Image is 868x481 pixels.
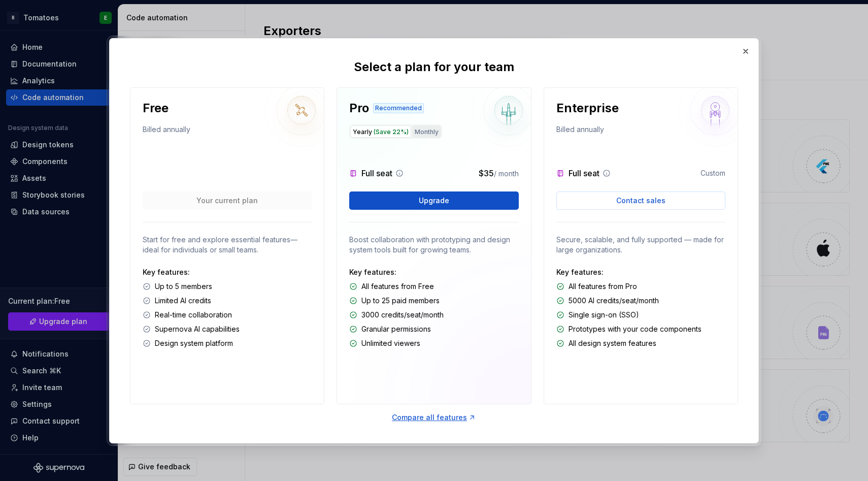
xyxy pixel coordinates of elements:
[616,196,665,206] span: Contact sales
[361,338,420,348] p: Unlimited viewers
[569,281,637,292] p: All features from Pro
[412,125,441,138] button: Monthly
[155,324,240,334] p: Supernova AI capabilities
[569,310,639,320] p: Single sign-on (SSO)
[569,338,656,348] p: All design system features
[155,338,233,348] p: Design system platform
[143,235,312,255] p: Start for free and explore essential features—ideal for individuals or small teams.
[556,191,725,210] a: Contact sales
[361,167,392,179] p: Full seat
[569,324,702,334] p: Prototypes with your code components
[556,235,725,255] p: Secure, scalable, and fully supported — made for large organizations.
[361,324,431,334] p: Granular permissions
[361,281,434,292] p: All features from Free
[155,296,211,306] p: Limited AI credits
[373,103,424,113] div: Recommended
[556,267,725,277] p: Key features:
[569,167,599,179] p: Full seat
[392,412,476,423] a: Compare all features
[350,125,411,138] button: Yearly
[349,191,518,210] button: Upgrade
[354,59,514,75] p: Select a plan for your team
[556,100,619,116] p: Enterprise
[143,267,312,277] p: Key features:
[419,196,449,206] span: Upgrade
[143,100,169,116] p: Free
[494,169,519,178] span: / month
[155,310,232,320] p: Real-time collaboration
[155,281,212,292] p: Up to 5 members
[361,310,444,320] p: 3000 credits/seat/month
[374,128,409,136] span: (Save 22%)
[143,124,190,139] p: Billed annually
[361,296,440,306] p: Up to 25 paid members
[349,235,518,255] p: Boost collaboration with prototyping and design system tools built for growing teams.
[349,267,518,277] p: Key features:
[700,168,725,178] p: Custom
[479,168,494,178] span: $35
[569,296,659,306] p: 5000 AI credits/seat/month
[556,124,604,139] p: Billed annually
